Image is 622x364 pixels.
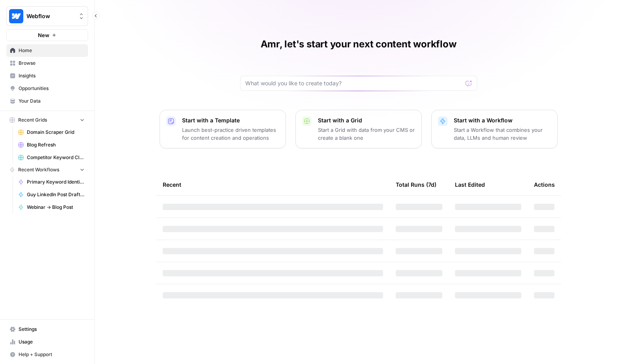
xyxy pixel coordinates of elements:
[6,336,88,348] a: Usage
[6,29,88,41] button: New
[9,9,23,23] img: Webflow Logo
[26,12,74,20] span: Webflow
[15,188,88,201] a: Guy LinkedIn Post Draft Creator
[6,95,88,107] a: Your Data
[318,116,415,124] p: Start with a Grid
[534,174,555,195] div: Actions
[6,44,88,57] a: Home
[455,174,485,195] div: Last Edited
[27,141,85,148] span: Blog Refresh
[182,116,279,124] p: Start with a Template
[27,178,85,186] span: Primary Keyword Identifier (SemRUSH)
[27,204,85,211] span: Webinar -> Blog Post
[38,31,49,39] span: New
[6,69,88,82] a: Insights
[27,191,85,198] span: Guy LinkedIn Post Draft Creator
[19,98,85,105] span: Your Data
[19,47,85,54] span: Home
[27,154,85,161] span: Competitor Keyword Cluster -> Brief
[19,85,85,92] span: Opportunities
[15,139,88,151] a: Blog Refresh
[15,176,88,188] a: Primary Keyword Identifier (SemRUSH)
[6,82,88,95] a: Opportunities
[431,110,558,148] button: Start with a WorkflowStart a Workflow that combines your data, LLMs and human review
[318,126,415,142] p: Start a Grid with data from your CMS or create a blank one
[295,110,422,148] button: Start with a GridStart a Grid with data from your CMS or create a blank one
[6,323,88,336] a: Settings
[261,38,457,51] h1: Amr, let's start your next content workflow
[18,116,47,124] span: Recent Grids
[6,348,88,361] button: Help + Support
[19,60,85,67] span: Browse
[27,129,85,136] span: Domain Scraper Grid
[396,174,436,195] div: Total Runs (7d)
[6,114,88,126] button: Recent Grids
[163,174,383,195] div: Recent
[454,116,551,124] p: Start with a Workflow
[245,79,462,87] input: What would you like to create today?
[19,72,85,79] span: Insights
[19,326,85,333] span: Settings
[454,126,551,142] p: Start a Workflow that combines your data, LLMs and human review
[19,338,85,345] span: Usage
[182,126,279,142] p: Launch best-practice driven templates for content creation and operations
[15,126,88,139] a: Domain Scraper Grid
[15,151,88,164] a: Competitor Keyword Cluster -> Brief
[6,6,88,26] button: Workspace: Webflow
[160,110,286,148] button: Start with a TemplateLaunch best-practice driven templates for content creation and operations
[15,201,88,214] a: Webinar -> Blog Post
[18,166,59,173] span: Recent Workflows
[19,351,85,358] span: Help + Support
[6,57,88,69] a: Browse
[6,164,88,176] button: Recent Workflows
